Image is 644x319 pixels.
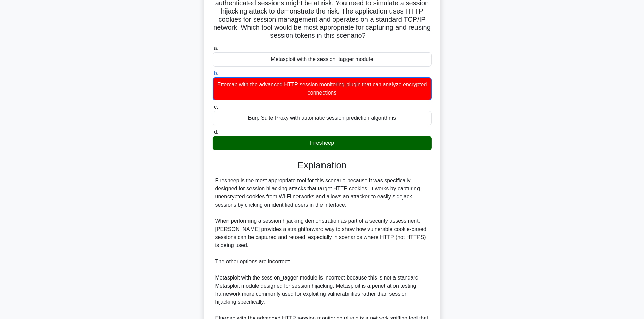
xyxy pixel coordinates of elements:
[213,136,432,150] div: Firesheep
[213,111,432,125] div: Burp Suite Proxy with automatic session prediction algorithms
[214,104,218,110] span: c.
[214,70,218,76] span: b.
[217,160,428,171] h3: Explanation
[214,129,218,135] span: d.
[213,77,432,100] div: Ettercap with the advanced HTTP session monitoring plugin that can analyze encrypted connections
[213,52,432,67] div: Metasploit with the session_tagger module
[214,45,218,51] span: a.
